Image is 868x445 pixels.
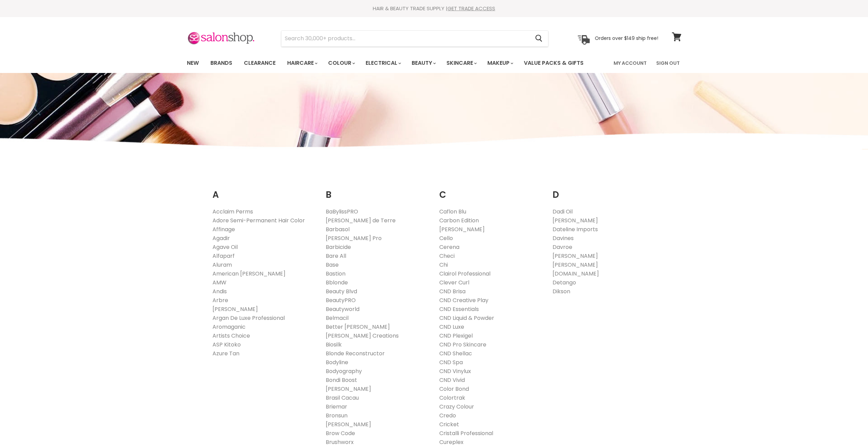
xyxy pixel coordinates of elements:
[239,56,281,70] a: Clearance
[326,341,342,348] a: Biosilk
[439,252,455,260] a: Checi
[281,30,548,47] form: Product
[326,261,339,269] a: Base
[439,243,459,251] a: Cerena
[178,53,690,73] nav: Main
[326,412,348,419] a: Bronsun
[326,208,358,216] a: BaBylissPRO
[439,279,469,286] a: Clever Curl
[439,332,473,340] a: CND Plexigel
[407,56,440,70] a: Beauty
[439,358,463,366] a: CND Spa
[609,56,651,70] a: My Account
[326,420,371,428] a: [PERSON_NAME]
[482,56,517,70] a: Makeup
[439,403,474,411] a: Crazy Colour
[326,385,371,393] a: [PERSON_NAME]
[530,31,548,46] button: Search
[212,252,235,260] a: Alfaparf
[519,56,589,70] a: Value Packs & Gifts
[326,323,390,331] a: Better [PERSON_NAME]
[439,270,490,278] a: Clairol Professional
[439,420,459,428] a: Cricket
[439,225,485,233] a: [PERSON_NAME]
[439,412,456,419] a: Credo
[326,376,357,384] a: Bondi Boost
[212,332,250,340] a: Artists Choice
[326,332,399,340] a: [PERSON_NAME] Creations
[326,217,396,224] a: [PERSON_NAME] de Terre
[212,305,258,313] a: [PERSON_NAME]
[326,279,348,286] a: Bblonde
[439,429,493,437] a: Cristalli Professional
[326,179,429,202] h2: B
[212,208,253,216] a: Acclaim Perms
[439,217,479,224] a: Carbon Edition
[439,350,472,357] a: CND Shellac
[439,367,471,375] a: CND Vinylux
[212,350,239,357] a: Azure Tan
[212,323,246,331] a: Aromaganic
[212,341,241,348] a: ASP Kitoko
[439,208,466,216] a: Caflon Blu
[212,217,305,224] a: Adore Semi-Permanent Hair Color
[553,252,598,260] a: [PERSON_NAME]
[439,394,465,402] a: Colortrak
[212,279,226,286] a: AMW
[212,270,285,278] a: American [PERSON_NAME]
[323,56,359,70] a: Colour
[439,341,486,348] a: CND Pro Skincare
[326,367,362,375] a: Bodyography
[595,35,658,41] p: Orders over $149 ship free!
[553,243,572,251] a: Davroe
[439,305,479,313] a: CND Essentials
[439,261,448,269] a: Chi
[326,270,345,278] a: Bastion
[205,56,237,70] a: Brands
[553,261,598,269] a: [PERSON_NAME]
[326,243,351,251] a: Barbicide
[182,56,204,70] a: New
[326,305,359,313] a: Beautyworld
[212,314,285,322] a: Argan De Luxe Professional
[326,234,382,242] a: [PERSON_NAME] Pro
[326,350,385,357] a: Blonde Reconstructor
[439,234,453,242] a: Cello
[326,296,356,304] a: BeautyPRO
[553,287,570,295] a: Dikson
[212,225,235,233] a: Affinage
[182,53,599,73] ul: Main menu
[212,287,227,295] a: Andis
[326,287,357,295] a: Beauty Blvd
[441,56,481,70] a: Skincare
[326,403,347,411] a: Briemar
[553,270,599,278] a: [DOMAIN_NAME]
[439,179,543,202] h2: C
[439,376,465,384] a: CND Vivid
[326,225,350,233] a: Barbasol
[326,429,355,437] a: Brow Code
[652,56,684,70] a: Sign Out
[212,261,232,269] a: Aluram
[553,179,656,202] h2: D
[553,279,576,286] a: Detango
[326,358,348,366] a: Bodyline
[212,296,228,304] a: Arbre
[282,56,322,70] a: Haircare
[439,296,488,304] a: CND Creative Play
[553,208,573,216] a: Dadi Oil
[439,385,469,393] a: Color Bond
[212,179,316,202] h2: A
[447,5,495,12] a: GET TRADE ACCESS
[439,287,466,295] a: CND Brisa
[553,225,598,233] a: Dateline Imports
[361,56,405,70] a: Electrical
[326,314,349,322] a: Belmacil
[439,314,494,322] a: CND Liquid & Powder
[439,323,464,331] a: CND Luxe
[212,243,238,251] a: Agave Oil
[178,5,690,12] div: HAIR & BEAUTY TRADE SUPPLY |
[553,217,598,224] a: [PERSON_NAME]
[326,252,346,260] a: Bare All
[212,234,230,242] a: Agadir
